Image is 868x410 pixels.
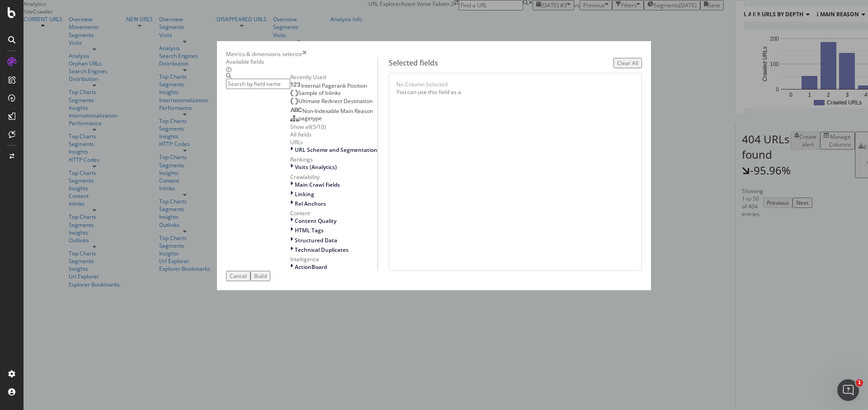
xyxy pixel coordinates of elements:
div: Intelligence [290,255,377,263]
div: URLs [290,138,377,146]
span: Linking [295,190,314,198]
div: Recently Used [290,73,377,81]
span: Visits (Analytics) [295,163,337,171]
span: 1 [856,379,863,386]
div: Show all [290,123,311,131]
input: Search by field name [226,79,290,89]
div: Metrics & dimensions selector [226,50,302,58]
div: times [302,50,307,58]
span: Main Crawl Fields [295,181,340,189]
div: Cancel [230,272,247,280]
span: Structured Data [295,236,337,244]
span: HTML Tags [295,226,324,234]
div: ( 5 / 10 ) [311,123,326,131]
iframe: Intercom live chat [837,379,859,401]
span: Internal Pagerank Position [301,82,367,90]
span: Non-Indexable Main Reason [302,107,373,115]
span: URL Scheme and Segmentation [295,146,377,154]
button: Build [250,271,270,281]
div: Rankings [290,156,377,163]
div: Clear All [617,59,638,67]
span: Rel Anchors [295,200,326,207]
span: pagetype [298,114,322,122]
div: Selected fields [389,58,438,68]
div: Content [290,209,377,217]
div: Crawlability [290,173,377,181]
div: No Column Selected [396,80,448,88]
div: You can use this field as a [396,88,634,96]
span: Ultimate Redirect Destination [298,97,373,105]
div: Available fields [226,58,377,66]
span: Content Quality [295,217,336,225]
div: modal [217,41,651,291]
span: ActionBoard [295,263,327,271]
div: Build [254,272,267,280]
div: All fields [290,131,377,138]
span: Sample of Inlinks [298,89,341,97]
button: Clear All [613,58,642,68]
span: Technical Duplicates [295,246,349,254]
button: Cancel [226,271,250,281]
